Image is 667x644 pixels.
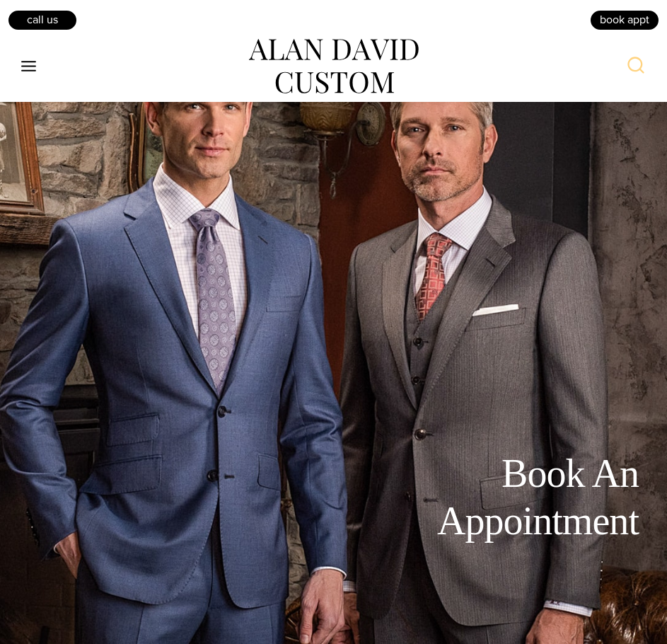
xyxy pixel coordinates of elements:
[589,9,660,30] a: book appt
[14,54,44,79] button: Open menu
[320,450,639,545] h1: Book An Appointment
[619,50,653,84] button: View Search Form
[7,9,78,30] a: Call Us
[249,39,419,94] img: alan david custom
